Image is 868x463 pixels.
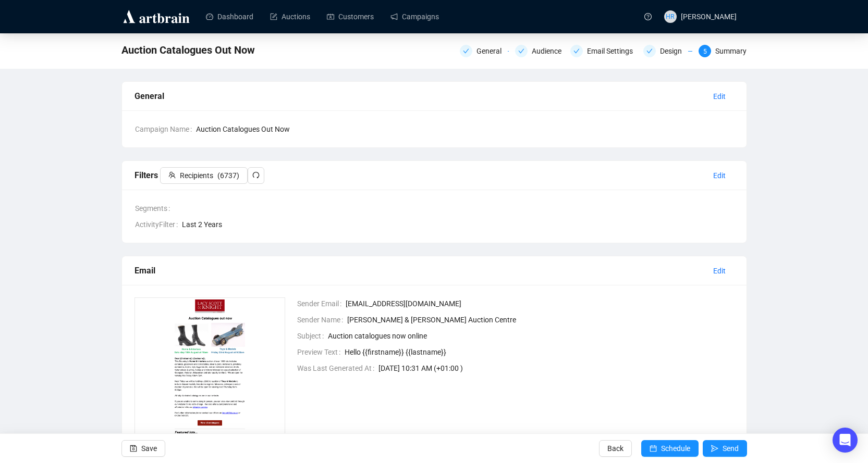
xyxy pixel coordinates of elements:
div: Open Intercom Messenger [833,428,858,453]
span: Recipients [180,170,213,181]
span: Campaign Name [135,123,196,135]
span: Sender Email [297,298,346,309]
span: Preview Text [297,346,345,358]
span: redo [252,171,260,179]
div: Design [660,45,688,57]
div: General [460,45,509,57]
a: Dashboard [206,3,253,30]
span: question-circle [644,13,652,20]
div: Design [643,45,692,57]
span: [PERSON_NAME] & [PERSON_NAME] Auction Centre [347,314,734,326]
span: send [711,445,718,452]
a: Auctions [270,3,310,30]
span: check [463,48,469,54]
div: Audience [532,45,568,57]
a: Campaigns [390,3,439,30]
span: Last 2 Years [182,219,734,230]
span: HR [666,11,675,22]
span: Segments [135,203,174,214]
span: Schedule [661,434,690,463]
span: [DATE] 10:31 AM (+01:00 ) [378,362,734,374]
span: ActivityFilter [135,219,182,230]
span: check [518,48,524,54]
div: Email Settings [570,45,637,57]
div: Summary [715,45,747,57]
button: Edit [705,88,734,105]
span: Auction Catalogues Out Now [121,42,255,58]
span: team [168,171,176,179]
span: Auction Catalogues Out Now [196,123,734,135]
button: Edit [705,167,734,184]
div: Email Settings [587,45,639,57]
span: Save [141,434,157,463]
a: Customers [327,3,374,30]
span: Subject [297,330,328,342]
button: Send [703,440,747,457]
span: Auction catalogues now online [328,330,734,342]
button: Recipients(6737) [160,167,248,184]
div: 5Summary [699,45,747,57]
span: [EMAIL_ADDRESS][DOMAIN_NAME] [346,298,734,309]
button: Back [599,440,632,457]
span: 5 [703,48,707,55]
span: [PERSON_NAME] [681,12,737,21]
span: save [130,445,137,452]
span: Back [607,434,624,463]
span: Hello {{firstname}} {{lastname}} [345,346,734,358]
button: Edit [705,262,734,279]
span: Edit [713,265,726,277]
button: Save [121,440,165,457]
span: Edit [713,170,726,181]
div: General [135,90,705,103]
span: Was Last Generated At [297,362,378,374]
span: Edit [713,91,726,102]
button: Schedule [641,440,699,457]
span: ( 6737 ) [217,170,239,181]
div: Audience [515,45,564,57]
span: Sender Name [297,314,347,326]
div: General [476,45,508,57]
span: Filters [135,170,264,180]
span: calendar [650,445,657,452]
span: check [646,48,653,54]
div: Email [135,264,705,277]
span: check [573,48,580,54]
img: logo [121,8,191,25]
span: Send [723,434,739,463]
